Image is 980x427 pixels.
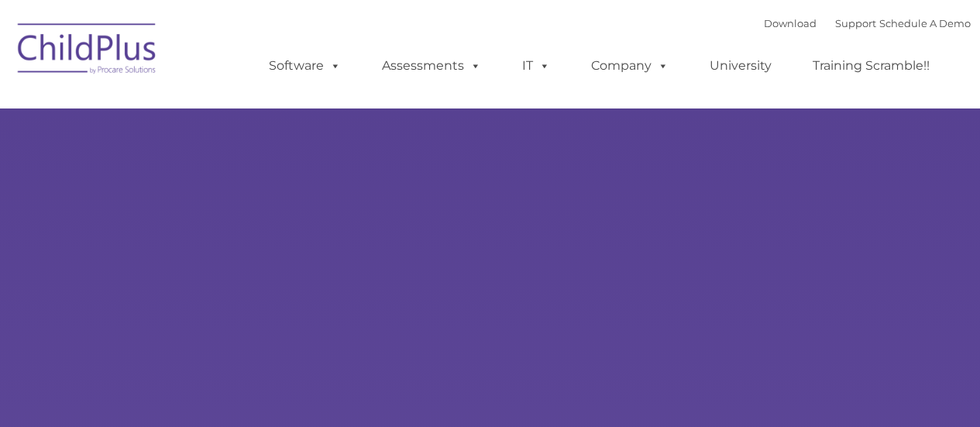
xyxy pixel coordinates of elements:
a: Schedule A Demo [879,17,971,29]
a: University [694,50,787,81]
a: IT [507,50,566,81]
a: Assessments [366,50,497,81]
a: Download [764,17,817,29]
a: Software [253,50,356,81]
font: | [764,17,971,29]
a: Training Scramble!! [797,50,945,81]
a: Company [576,50,684,81]
img: ChildPlus by Procare Solutions [10,12,165,90]
a: Support [835,17,876,29]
